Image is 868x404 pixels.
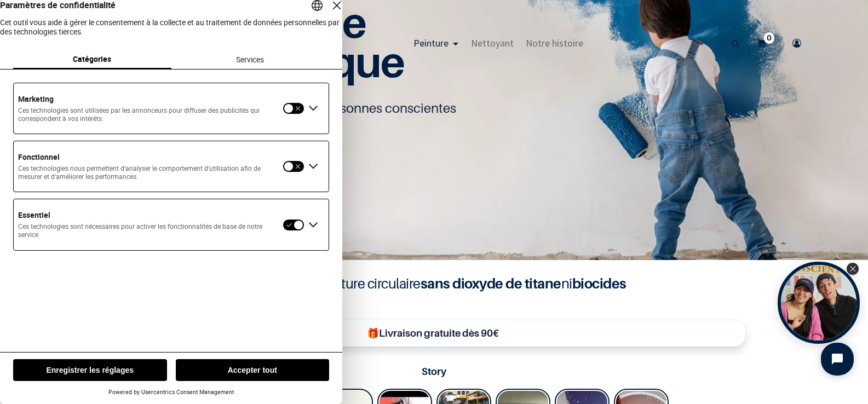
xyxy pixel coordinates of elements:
[421,275,561,292] b: sans dioxyde de titane
[778,262,860,344] div: Tolstoy bubble widget
[812,333,863,385] iframe: Tidio Chat
[367,327,499,339] b: 🎁Livraison gratuite dès 90€
[413,37,449,49] span: Peinture
[215,273,653,294] h4: La peinture circulaire ni
[407,24,464,62] a: Peinture
[526,37,583,49] span: Notre histoire
[778,262,860,344] div: Open Tolstoy
[847,263,859,275] div: Close Tolstoy widget
[749,24,780,62] a: 0
[778,262,860,344] div: Open Tolstoy widget
[471,37,514,49] span: Nettoyant
[64,100,804,117] p: Créée pour les personnes sensibles par des personnes conscientes
[764,32,774,43] sup: 0
[572,275,626,292] b: biocides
